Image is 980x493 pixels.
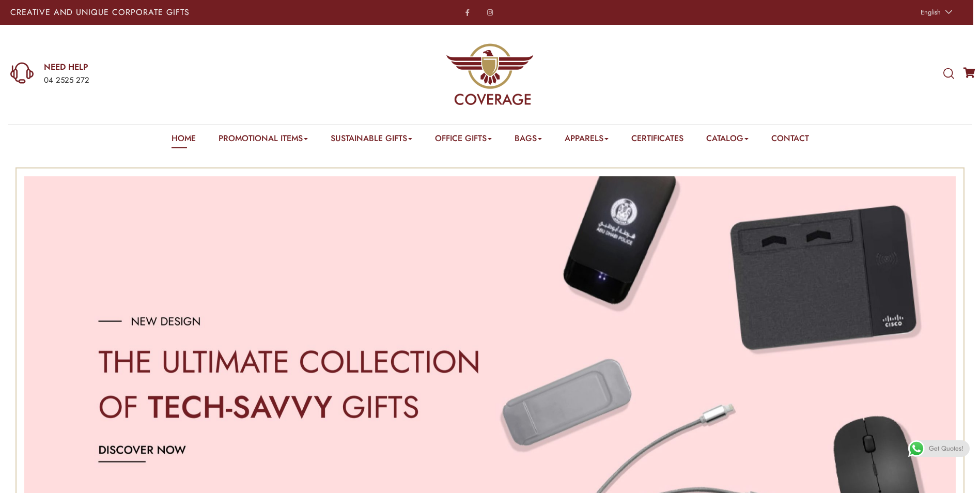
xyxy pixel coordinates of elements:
[331,132,412,148] a: Sustainable Gifts
[706,132,749,148] a: Catalog
[515,132,542,148] a: Bags
[435,132,492,148] a: Office Gifts
[44,74,322,87] div: 04 2525 272
[929,440,963,457] span: Get Quotes!
[44,61,322,73] a: NEED HELP
[771,132,809,148] a: Contact
[219,132,308,148] a: Promotional Items
[172,132,196,148] a: Home
[10,8,387,17] p: Creative and Unique Corporate Gifts
[631,132,683,148] a: Certificates
[921,7,941,17] span: English
[565,132,609,148] a: Apparels
[915,5,955,20] a: English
